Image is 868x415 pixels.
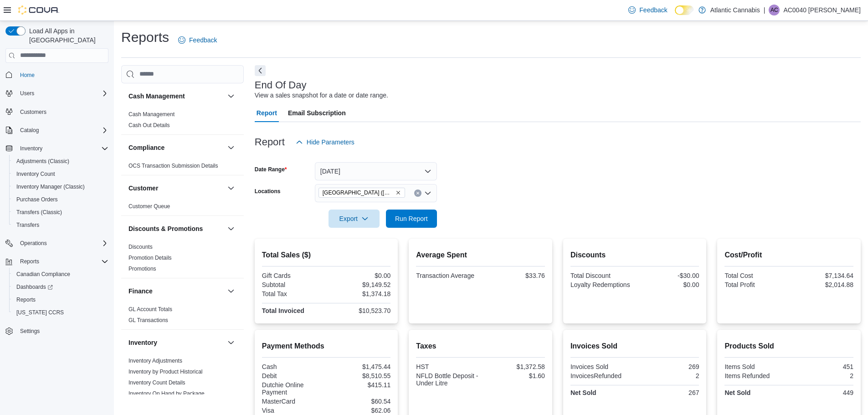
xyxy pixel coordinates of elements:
a: Inventory Count Details [128,379,185,386]
div: 2 [791,372,853,379]
a: Inventory Adjustments [128,358,182,364]
div: Invoices Sold [570,363,633,370]
span: Cash Out Details [128,122,170,129]
a: OCS Transaction Submission Details [128,163,218,169]
span: Customers [16,106,108,118]
div: MasterCard [262,398,324,405]
div: 267 [637,389,699,396]
div: Total Cost [724,272,787,279]
button: Cash Management [128,92,224,101]
span: Promotions [128,265,156,272]
span: Inventory [16,143,108,154]
span: Run Report [395,214,428,223]
nav: Complex example [5,65,108,362]
span: Inventory by Product Historical [128,368,203,375]
button: Reports [16,256,43,267]
div: $415.11 [328,381,390,389]
a: GL Account Totals [128,306,172,313]
div: 451 [791,363,853,370]
span: GL Account Totals [128,306,172,313]
button: Customers [2,105,112,118]
span: Catalog [20,127,39,134]
button: Catalog [16,125,42,136]
div: Cash Management [121,109,244,134]
a: Cash Out Details [128,122,170,128]
button: Operations [16,238,51,249]
div: $7,134.64 [791,272,853,279]
div: $1,475.44 [328,363,390,370]
span: Adjustments (Classic) [16,158,69,165]
div: $2,014.88 [791,281,853,288]
span: Home [20,72,35,79]
a: Transfers (Classic) [13,207,66,218]
div: Total Discount [570,272,633,279]
span: Washington CCRS [13,307,108,318]
span: Transfers [13,220,108,231]
span: Catalog [16,125,108,136]
h3: Finance [128,287,153,296]
button: Reports [9,293,112,306]
div: $9,149.52 [328,281,390,288]
div: Subtotal [262,281,324,288]
a: Cash Management [128,111,175,118]
p: AC0040 [PERSON_NAME] [783,5,861,15]
strong: Total Invoiced [262,307,304,314]
span: Discounts [128,243,153,251]
a: Transfers [13,220,43,231]
button: Inventory [226,337,236,348]
button: Adjustments (Classic) [9,155,112,168]
label: Date Range [255,166,287,173]
a: Discounts [128,244,153,250]
span: Feedback [639,5,667,15]
h1: Reports [121,28,169,46]
div: $33.76 [483,272,545,279]
p: | [764,5,765,15]
a: Inventory by Product Historical [128,369,203,375]
div: Total Profit [724,281,787,288]
span: Settings [20,328,40,335]
h3: Customer [128,184,158,193]
span: Email Subscription [288,104,346,122]
div: Customer [121,201,244,215]
div: Discounts & Promotions [121,241,244,278]
button: Transfers [9,219,112,231]
a: Inventory Count [13,169,59,179]
button: Finance [226,286,236,297]
button: Canadian Compliance [9,268,112,281]
span: Transfers (Classic) [16,209,62,216]
span: Operations [20,240,47,247]
span: Canadian Compliance [13,269,108,280]
h3: End Of Day [255,80,307,91]
div: NFLD Bottle Deposit - Under Litre [416,372,478,387]
span: Customers [20,108,46,116]
button: Export [329,210,380,228]
label: Locations [255,188,281,195]
span: Cash Management [128,111,175,118]
button: Transfers (Classic) [9,206,112,219]
div: AC0040 Collins Brittany [769,5,780,15]
strong: Net Sold [724,389,750,396]
span: Home [16,69,108,81]
button: [DATE] [315,162,437,180]
span: Inventory Count [16,170,55,178]
button: Inventory Count [9,168,112,180]
button: Reports [2,255,112,268]
div: $0.00 [328,272,390,279]
button: Purchase Orders [9,193,112,206]
span: Users [20,90,34,97]
h2: Taxes [416,341,545,352]
a: Promotions [128,266,156,272]
button: Catalog [2,124,112,137]
span: Operations [16,238,108,249]
div: Transaction Average [416,272,478,279]
div: $60.54 [328,398,390,405]
span: Purchase Orders [13,194,108,205]
span: Users [16,88,108,99]
a: Inventory On Hand by Package [128,390,205,397]
a: Reports [13,294,39,305]
span: Reports [16,296,36,303]
p: Atlantic Cannabis [710,5,760,15]
button: Open list of options [424,190,431,197]
span: Export [334,210,374,228]
span: [US_STATE] CCRS [16,309,64,316]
